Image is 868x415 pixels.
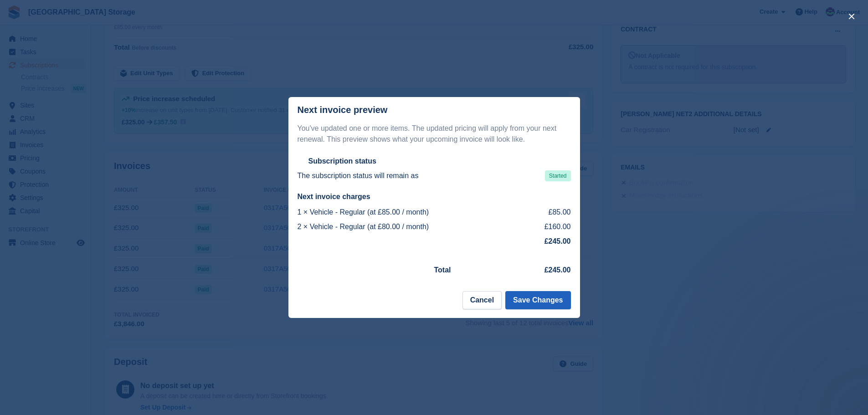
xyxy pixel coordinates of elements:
td: 1 × Vehicle - Regular (at £85.00 / month) [298,205,525,220]
p: You've updated one or more items. The updated pricing will apply from your next renewal. This pre... [298,123,571,145]
td: £160.00 [525,220,570,234]
button: close [844,9,859,24]
strong: £245.00 [544,266,571,274]
h2: Next invoice charges [298,192,571,201]
strong: Total [434,266,451,274]
h2: Subscription status [308,157,376,166]
strong: £245.00 [544,237,571,245]
p: Next invoice preview [298,105,388,115]
span: Started [545,170,571,181]
button: Cancel [462,291,502,309]
button: Save Changes [505,291,570,309]
td: £85.00 [525,205,570,220]
p: The subscription status will remain as [298,170,419,181]
td: 2 × Vehicle - Regular (at £80.00 / month) [298,220,525,234]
